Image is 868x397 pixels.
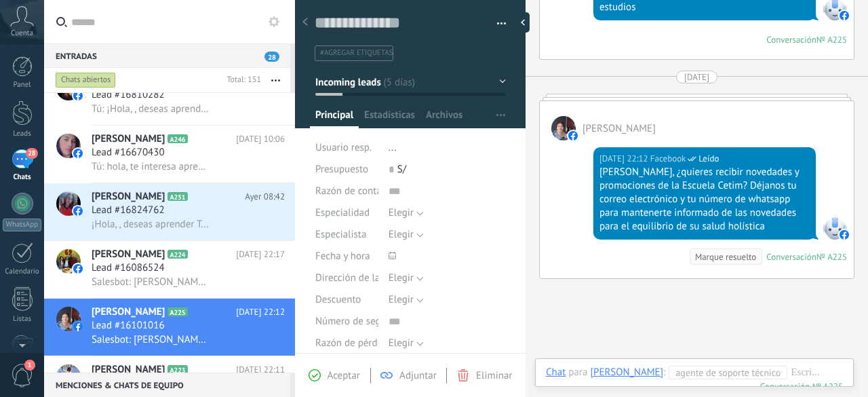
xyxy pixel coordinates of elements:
[92,305,165,319] span: [PERSON_NAME]
[823,215,847,240] span: Facebook
[389,267,424,289] button: Elegir
[315,137,378,159] div: Usuario resp.
[315,229,366,240] span: Especialista
[389,141,397,154] span: ...
[684,71,709,83] div: [DATE]
[315,273,411,283] span: Dirección de la clínica
[92,363,165,377] span: [PERSON_NAME]
[264,52,279,62] span: 28
[44,43,290,68] div: Entradas
[599,152,650,166] div: [DATE] 22:12
[315,289,378,311] div: Descuento
[568,131,578,140] img: facebook-sm.svg
[590,366,663,378] div: Pascuala Chirinos Flores
[3,267,42,276] div: Calendario
[44,68,295,125] a: avatariconLead #16810282Tú: ¡Hola, , deseas aprender Terapia con [PERSON_NAME]?
[315,333,378,354] div: Razón de pérdida
[44,126,295,183] a: avataricon[PERSON_NAME]A246[DATE] 10:06Lead #16670430Tú: hola, te interesa aprender Biomagnetismo...
[236,363,285,377] span: [DATE] 22:11
[389,289,424,311] button: Elegir
[11,29,33,38] span: Cuenta
[236,248,285,261] span: [DATE] 22:17
[397,163,406,176] span: S/
[669,366,787,379] button: Agente de soporte técnico
[551,116,576,140] span: Pascuala Chirinos Flores
[315,159,378,181] div: Presupuesto
[389,224,424,246] button: Elegir
[364,109,415,128] span: Estadísticas
[315,338,391,348] span: Razón de pérdida
[426,109,462,128] span: Archivos
[92,248,165,261] span: [PERSON_NAME]
[3,130,42,138] div: Leads
[245,190,285,204] span: Ayer 08:42
[389,228,414,241] span: Elegir
[760,381,843,392] div: 225
[44,373,290,397] div: Menciones & Chats de equipo
[816,251,847,263] div: № A225
[56,72,116,88] div: Chats abiertos
[236,305,285,319] span: [DATE] 22:12
[315,251,370,261] span: Fecha y hora
[816,34,847,45] div: № A225
[476,369,512,382] span: Eliminar
[92,276,210,288] span: Salesbot: [PERSON_NAME], ¿quieres recibir novedades y promociones de la Escuela Cetim? Déjanos tu...
[695,250,756,263] div: Marque resuelto
[236,132,285,146] span: [DATE] 10:06
[315,163,368,176] span: Presupuesto
[583,122,656,135] span: Pascuala Chirinos Flores
[92,132,165,146] span: [PERSON_NAME]
[389,271,414,284] span: Elegir
[167,250,187,259] span: A224
[663,366,665,379] span: :
[599,166,810,233] div: [PERSON_NAME], ¿quieres recibir novedades y promociones de la Escuela Cetim? Déjanos tu correo el...
[73,149,83,158] img: icon
[24,360,35,371] span: 1
[3,173,42,182] div: Chats
[73,264,83,273] img: icon
[315,246,378,267] div: Fecha y hora
[3,315,42,324] div: Listas
[315,186,395,196] span: Razón de contacto
[92,333,210,346] span: Salesbot: [PERSON_NAME], ¿quieres recibir novedades y promociones de la Escuela Cetim? Déjanos tu...
[3,81,42,90] div: Panel
[92,102,210,115] span: Tú: ¡Hola, , deseas aprender Terapia con [PERSON_NAME]?
[92,146,165,159] span: Lead #16670430
[389,202,424,224] button: Elegir
[516,12,530,33] div: Ocultar
[73,322,83,331] img: icon
[389,337,414,349] span: Elegir
[840,11,849,20] img: facebook-sm.svg
[399,369,437,382] span: Adjuntar
[167,134,187,143] span: A246
[389,333,424,354] button: Elegir
[766,251,816,263] div: Conversación
[73,91,83,100] img: icon
[315,202,378,224] div: Especialidad
[320,48,393,58] span: #agregar etiquetas
[92,190,165,204] span: [PERSON_NAME]
[698,152,719,166] span: Leído
[766,34,816,45] div: Conversación
[92,160,210,173] span: Tú: hola, te interesa aprender Biomagnetismo para tu salud o familiar?
[315,295,361,305] span: Descuento
[92,204,165,217] span: Lead #16824762
[92,261,165,275] span: Lead #16086524
[389,293,414,306] span: Elegir
[315,311,378,333] div: Número de seguro
[315,267,378,289] div: Dirección de la clínica
[44,299,295,356] a: avataricon[PERSON_NAME]A225[DATE] 22:12Lead #16101016Salesbot: [PERSON_NAME], ¿quieres recibir no...
[568,366,587,379] span: para
[92,88,165,102] span: Lead #16810282
[26,148,37,159] span: 28
[167,307,187,316] span: A225
[92,218,210,231] span: ¡Hola, , deseas aprender Terapia con [PERSON_NAME]?
[315,181,378,202] div: Razón de contacto
[389,206,414,219] span: Elegir
[328,369,360,382] span: Aceptar
[675,366,773,379] span: Agente de soporte técnico
[92,319,165,333] span: Lead #16101016
[44,241,295,298] a: avataricon[PERSON_NAME]A224[DATE] 22:17Lead #16086524Salesbot: [PERSON_NAME], ¿quieres recibir no...
[167,192,187,201] span: A251
[315,208,370,218] span: Especialidad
